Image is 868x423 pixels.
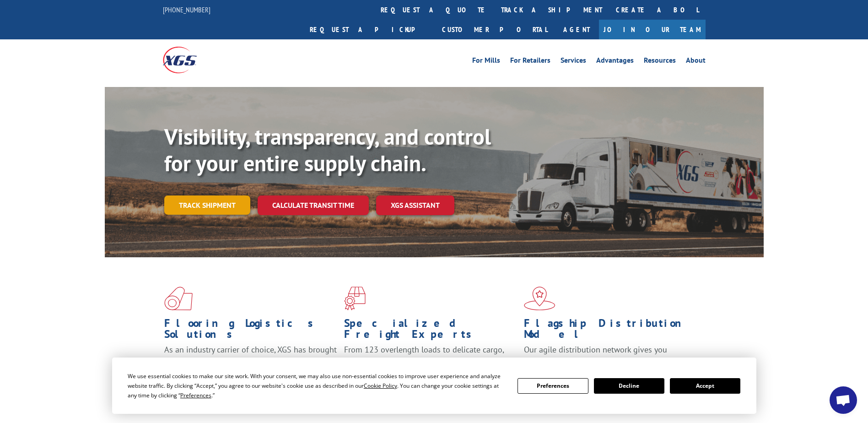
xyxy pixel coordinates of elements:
span: Our agile distribution network gives you nationwide inventory management on demand. [524,344,692,366]
p: From 123 overlength loads to delicate cargo, our experienced staff knows the best way to move you... [344,344,517,385]
a: Customer Portal [435,20,554,39]
a: Join Our Team [599,20,706,39]
a: Services [561,57,586,67]
button: Accept [670,378,740,394]
h1: Flooring Logistics Solutions [164,318,337,344]
span: Preferences [180,391,211,399]
a: Agent [554,20,599,39]
img: xgs-icon-flagship-distribution-model-red [524,287,555,310]
span: As an industry carrier of choice, XGS has brought innovation and dedication to flooring logistics... [164,344,337,377]
a: Calculate transit time [258,195,369,215]
b: Visibility, transparency, and control for your entire supply chain. [164,122,491,177]
span: Cookie Policy [364,382,397,390]
a: About [686,57,706,67]
a: Track shipment [164,195,250,215]
img: xgs-icon-total-supply-chain-intelligence-red [164,287,193,310]
a: For Retailers [510,57,550,67]
div: We use essential cookies to make our site work. With your consent, we may also use non-essential ... [128,371,507,400]
a: Request a pickup [303,20,435,39]
h1: Specialized Freight Experts [344,318,517,344]
h1: Flagship Distribution Model [524,318,697,344]
a: XGS ASSISTANT [376,195,454,215]
img: xgs-icon-focused-on-flooring-red [344,287,366,310]
a: For Mills [472,57,500,67]
button: Decline [594,378,664,394]
div: Open chat [830,386,857,414]
a: [PHONE_NUMBER] [163,5,210,14]
a: Resources [644,57,676,67]
a: Advantages [596,57,634,67]
div: Cookie Consent Prompt [112,358,756,414]
button: Preferences [518,378,588,394]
